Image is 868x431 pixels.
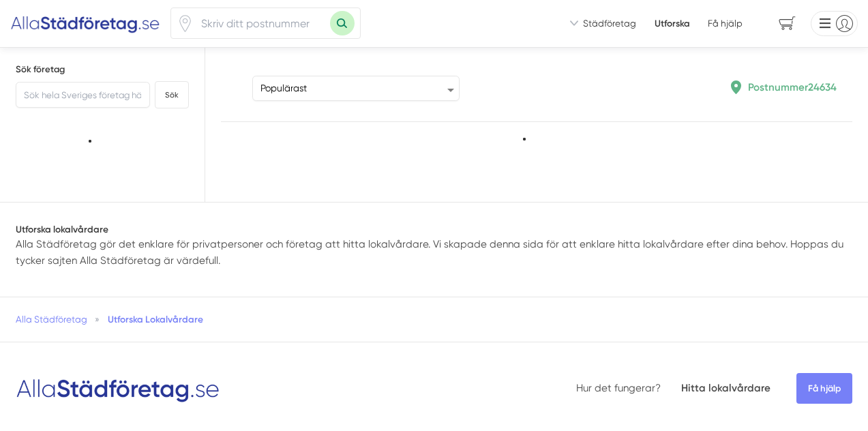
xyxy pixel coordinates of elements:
span: Få hjälp [708,17,743,30]
span: » [95,313,100,326]
img: Alla Städföretag [10,12,160,34]
input: Sök hela Sveriges företag här... [16,82,150,108]
a: Hur det fungerar? [576,382,661,394]
p: Alla Städföretag gör det enklare för privatpersoner och företag att hitta lokalvårdare. Vi skapad... [16,236,852,269]
a: Hitta lokalvårdare [681,382,770,394]
img: Logotyp Alla Städföretag [16,374,220,404]
input: Skriv ditt postnummer [194,8,330,38]
a: Utforska Lokalvårdare [108,314,203,325]
span: Klicka för att använda din position. [177,15,194,32]
a: Alla Städföretag [16,314,87,325]
span: Få hjälp [796,373,852,404]
a: Utforska [655,17,690,30]
button: Sök [155,81,189,108]
span: Städföretag [583,17,636,30]
button: Sök med postnummer [330,11,355,35]
p: Postnummer 24634 [748,79,837,95]
h5: Sök företag [16,63,190,76]
span: navigation-cart [769,12,805,35]
h1: Utforska lokalvårdare [16,223,852,236]
svg: Pin / Karta [177,15,194,32]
